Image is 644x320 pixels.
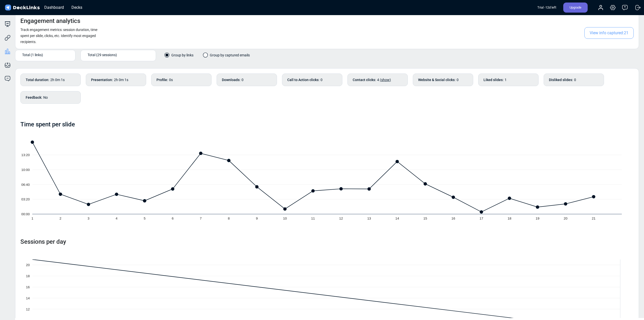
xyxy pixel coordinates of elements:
[479,217,483,220] tspan: 17
[584,27,634,39] span: View info captured: 21
[452,217,455,220] tspan: 16
[549,77,573,83] b: Disliked slides :
[156,77,168,83] b: Profile :
[256,217,258,220] tspan: 9
[377,78,391,82] span: 4
[69,4,85,11] div: Decks
[283,217,287,220] tspan: 10
[418,77,456,83] b: Website & Social clicks :
[457,78,459,82] span: 0
[165,53,193,60] label: Group by links
[116,217,118,220] tspan: 4
[20,238,634,245] h4: Sessions per day
[320,78,323,82] span: 0
[228,217,230,220] tspan: 8
[88,52,117,57] span: Total (29 sessions)
[26,296,30,300] tspan: 14
[242,78,244,82] span: 0
[367,217,371,220] tspan: 13
[21,197,30,201] tspan: 03:20
[21,168,30,172] tspan: 10:00
[508,217,511,220] tspan: 18
[26,263,30,267] tspan: 20
[574,78,576,82] span: 0
[20,17,80,25] h4: Engagement analytics
[222,77,240,83] b: Downloads :
[536,217,539,220] tspan: 19
[537,3,556,13] div: Trial - 12 d left
[423,217,427,220] tspan: 15
[42,4,66,11] div: Dashboard
[91,77,113,83] b: Presentation :
[20,28,97,44] small: Track engagement metrics: session duration, time spent per slide, clicks, etc. Identify most enga...
[505,78,507,82] span: 1
[339,217,343,220] tspan: 12
[169,78,173,82] span: 0s
[21,183,30,186] tspan: 06:40
[26,307,30,311] tspan: 12
[353,77,376,83] b: Contact clicks :
[31,217,33,220] tspan: 1
[200,217,202,220] tspan: 7
[204,53,250,60] label: Group by captured emails
[563,3,588,13] div: Upgrade
[172,217,174,220] tspan: 6
[564,217,568,220] tspan: 20
[287,77,319,83] b: Call to Action clicks :
[114,78,128,82] span: 2h 0m 1s
[592,217,595,220] tspan: 21
[380,78,391,82] span: (show)
[21,153,30,157] tspan: 13:20
[20,121,75,128] h4: Time spent per slide
[50,78,65,82] span: 2h 0m 1s
[395,217,399,220] tspan: 14
[311,217,315,220] tspan: 11
[26,274,30,278] tspan: 18
[144,217,145,220] tspan: 5
[43,95,48,99] span: No
[59,217,61,220] tspan: 2
[26,285,30,289] tspan: 16
[22,52,43,57] span: Total (1 links)
[4,4,41,11] img: DeckLinks
[26,95,42,100] b: Feedback :
[26,77,49,83] b: Total duration :
[484,77,504,83] b: Liked slides :
[88,217,89,220] tspan: 3
[21,212,30,216] tspan: 00:00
